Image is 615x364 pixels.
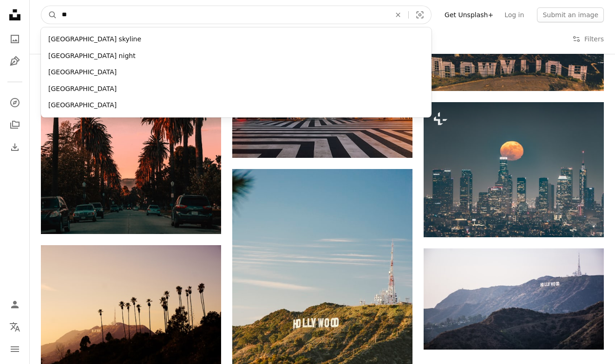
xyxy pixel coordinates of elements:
[424,102,604,237] img: a full moon rises over a city skyline
[232,300,412,308] a: white and red tower on top of green mountain
[537,7,604,22] button: Submit an image
[6,93,24,112] a: Explore
[41,301,221,309] a: silhouette of trees during sunset
[388,6,408,24] button: Clear
[6,116,24,134] a: Collections
[6,138,24,156] a: Download History
[6,6,24,26] a: Home — Unsplash
[6,340,24,358] button: Menu
[41,81,432,97] div: [GEOGRAPHIC_DATA]
[41,48,432,65] div: [GEOGRAPHIC_DATA] night
[6,295,24,314] a: Log in / Sign up
[409,6,431,24] button: Visual search
[6,52,24,71] a: Illustrations
[41,97,432,114] div: [GEOGRAPHIC_DATA]
[424,294,604,303] a: Hollywood mountain
[424,165,604,174] a: a full moon rises over a city skyline
[41,31,432,48] div: [GEOGRAPHIC_DATA] skyline
[499,7,530,22] a: Log in
[6,30,24,48] a: Photos
[41,64,432,81] div: [GEOGRAPHIC_DATA]
[41,6,432,24] form: Find visuals sitewide
[439,7,499,22] a: Get Unsplash+
[41,6,57,24] button: Search Unsplash
[6,318,24,336] button: Language
[424,248,604,350] img: Hollywood mountain
[572,24,604,54] button: Filters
